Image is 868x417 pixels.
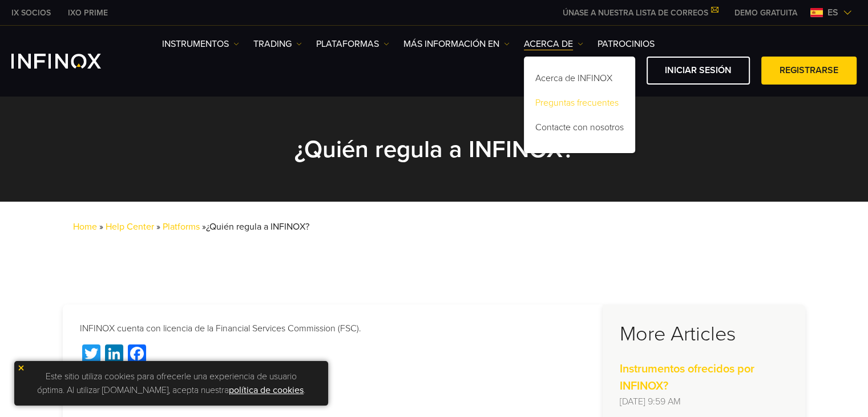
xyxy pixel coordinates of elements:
a: Registrarse [761,57,857,85]
a: INFINOX Logo [11,54,128,69]
a: Iniciar sesión [647,57,750,85]
img: yellow close icon [17,364,25,372]
a: INFINOX [3,7,59,19]
span: » [99,221,103,232]
a: Contacte con nosotros [524,117,635,142]
a: Platforms [163,221,200,232]
h2: ¿Quién regula a INFINOX? [177,135,691,164]
strong: Instrumentos ofrecidos por INFINOX? [620,362,754,393]
a: Acerca de INFINOX [524,68,635,93]
p: Este sitio utiliza cookies para ofrecerle una experiencia de usuario óptima. Al utilizar [DOMAIN_... [20,367,322,400]
a: LinkedIn [103,344,126,366]
a: Home [73,221,97,232]
a: Twitter [80,344,103,366]
a: INFINOX MENU [726,7,806,19]
a: Facebook [126,344,148,366]
span: ¿Quién regula a INFINOX? [206,221,309,232]
a: INFINOX [59,7,116,19]
a: Instrumentos [162,37,239,51]
span: » [202,221,309,232]
a: Help Center [106,221,154,232]
a: Preguntas frecuentes [524,93,635,117]
a: política de cookies [229,384,304,396]
a: Patrocinios [597,37,655,51]
span: es [823,6,843,19]
a: TRADING [253,37,302,51]
h3: More Articles [620,322,788,347]
a: Instrumentos ofrecidos por INFINOX? [DATE] 9:59 AM [620,360,788,408]
p: INFINOX cuenta con licencia de la Financial Services Commission (FSC). [80,322,586,335]
a: Más información en [403,37,510,51]
a: ACERCA DE [524,37,583,51]
span: » [156,221,309,232]
a: PLATAFORMAS [316,37,389,51]
p: [DATE] 9:59 AM [620,395,788,408]
a: ÚNASE A NUESTRA LISTA DE CORREOS [554,8,726,18]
